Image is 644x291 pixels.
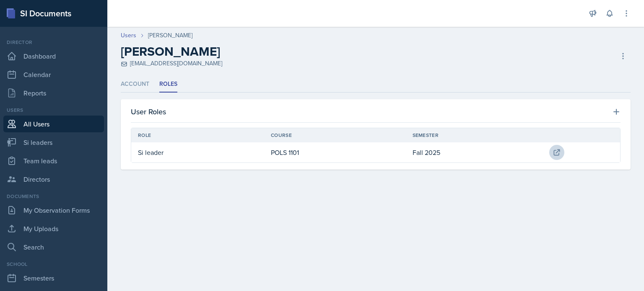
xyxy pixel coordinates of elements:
a: Team leads [3,152,104,169]
a: Dashboard [3,48,104,64]
div: Documents [3,193,104,200]
li: Roles [159,76,177,93]
div: [PERSON_NAME] [148,31,192,40]
a: My Uploads [3,220,104,237]
th: Semester [406,128,546,142]
td: Fall 2025 [406,142,546,162]
h3: User Roles [131,106,166,117]
th: Course [264,128,406,142]
a: Reports [3,85,104,101]
div: [EMAIL_ADDRESS][DOMAIN_NAME] [121,59,222,68]
a: All Users [3,116,104,132]
td: POLS 1101 [264,142,406,162]
li: Account [121,76,149,93]
td: Si leader [131,142,264,162]
a: Semesters [3,270,104,286]
a: Users [121,31,136,40]
div: School [3,260,104,268]
a: My Observation Forms [3,202,104,219]
a: Calendar [3,66,104,83]
a: Directors [3,171,104,188]
h2: [PERSON_NAME] [121,44,220,59]
a: Si leaders [3,134,104,151]
div: Director [3,39,104,46]
a: Search [3,239,104,255]
div: Users [3,106,104,114]
th: Role [131,128,264,142]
